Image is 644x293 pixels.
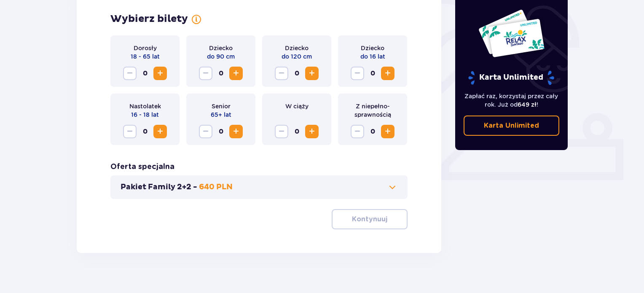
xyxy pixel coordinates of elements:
[275,125,288,138] button: Decrease
[212,102,231,110] p: Senior
[366,125,379,138] span: 0
[199,67,212,80] button: Decrease
[110,162,174,172] p: Oferta specjalna
[464,116,560,136] a: Karta Unlimited
[332,209,408,229] button: Kontynuuj
[361,44,384,52] p: Dziecko
[134,44,157,52] p: Dorosły
[305,125,319,138] button: Increase
[366,67,379,80] span: 0
[305,67,319,80] button: Increase
[381,67,394,80] button: Increase
[207,52,235,61] p: do 90 cm
[229,67,243,80] button: Increase
[123,67,137,80] button: Decrease
[138,67,152,80] span: 0
[290,67,303,80] span: 0
[229,125,243,138] button: Increase
[360,52,385,61] p: do 16 lat
[199,125,212,138] button: Decrease
[214,67,228,80] span: 0
[352,215,387,224] p: Kontynuuj
[211,110,231,119] p: 65+ lat
[345,102,400,119] p: Z niepełno­sprawnością
[129,102,161,110] p: Nastolatek
[351,125,364,138] button: Decrease
[467,70,555,85] p: Karta Unlimited
[464,92,560,109] p: Zapłać raz, korzystaj przez cały rok. Już od !
[153,125,167,138] button: Increase
[121,182,197,192] p: Pakiet Family 2+2 -
[123,125,137,138] button: Decrease
[153,67,167,80] button: Increase
[290,125,303,138] span: 0
[282,52,312,61] p: do 120 cm
[131,52,160,61] p: 18 - 65 lat
[131,110,159,119] p: 16 - 18 lat
[199,182,233,192] p: 640 PLN
[518,101,537,108] span: 649 zł
[121,182,397,192] button: Pakiet Family 2+2 -640 PLN
[285,44,309,52] p: Dziecko
[214,125,228,138] span: 0
[138,125,152,138] span: 0
[275,67,288,80] button: Decrease
[381,125,394,138] button: Increase
[484,121,539,130] p: Karta Unlimited
[110,13,188,25] p: Wybierz bilety
[285,102,309,110] p: W ciąży
[351,67,364,80] button: Decrease
[209,44,233,52] p: Dziecko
